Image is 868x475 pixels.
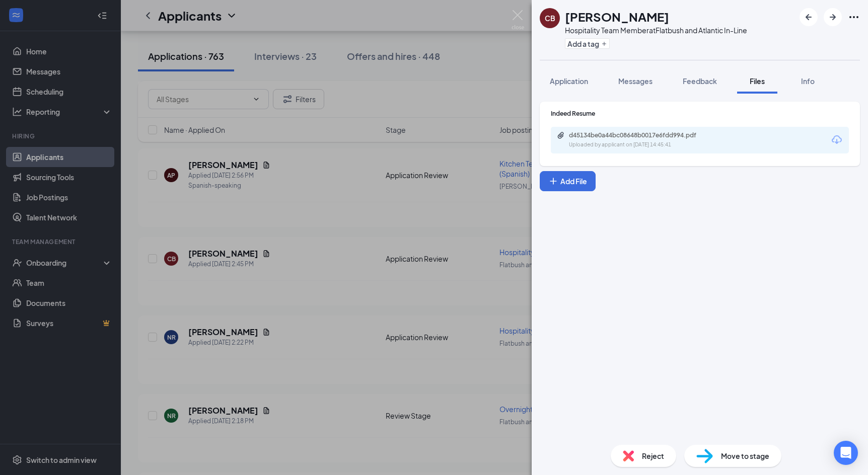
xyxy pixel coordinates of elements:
h1: [PERSON_NAME] [565,8,669,25]
button: Add FilePlus [540,171,596,191]
div: Hospitality Team Member at Flatbush and Atlantic In-Line [565,25,747,35]
a: Paperclipd45134be0a44bc08648b0017e6fdd994.pdfUploaded by applicant on [DATE] 14:45:41 [557,131,720,149]
svg: ArrowRight [827,11,839,23]
span: Move to stage [721,450,769,461]
svg: Ellipses [848,11,860,23]
div: Open Intercom Messenger [834,441,858,465]
span: Application [550,76,588,86]
button: PlusAdd a tag [565,38,610,49]
span: Info [801,76,815,86]
svg: Download [831,134,843,146]
div: Indeed Resume [551,109,849,118]
button: ArrowRight [824,8,842,26]
svg: Plus [548,176,558,186]
div: CB [545,13,555,23]
svg: Plus [601,41,607,47]
div: Uploaded by applicant on [DATE] 14:45:41 [569,141,720,149]
span: Reject [642,450,664,461]
span: Messages [618,76,653,86]
span: Files [750,76,765,86]
button: ArrowLeftNew [800,8,818,26]
div: d45134be0a44bc08648b0017e6fdd994.pdf [569,131,710,139]
span: Feedback [683,76,717,86]
svg: Paperclip [557,131,565,139]
svg: ArrowLeftNew [803,11,815,23]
